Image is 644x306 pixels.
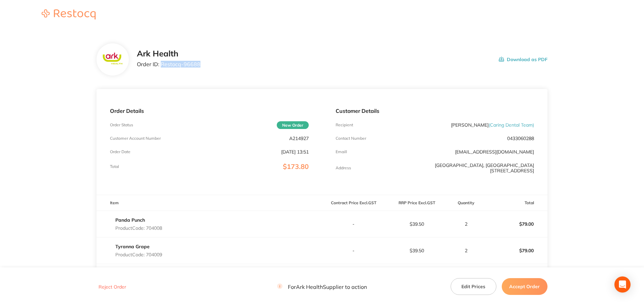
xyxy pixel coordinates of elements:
[110,108,308,114] p: Order Details
[110,123,133,127] p: Order Status
[323,248,385,253] p: -
[110,149,130,154] p: Order Date
[322,195,385,211] th: Contract Price Excl. GST
[485,216,547,232] p: $79.00
[502,278,547,295] button: Accept Order
[489,122,534,128] span: ( Caring Dental Team )
[110,164,119,169] p: Total
[115,252,162,257] p: Product Code: 704009
[137,49,200,58] h2: Ark Health
[277,283,367,290] p: For Ark Health Supplier to action
[485,243,547,259] p: $79.00
[449,221,484,227] p: 2
[277,121,309,129] span: New Order
[336,108,534,114] p: Customer Details
[115,244,150,250] a: Tyranna Grape
[35,9,102,19] img: Restocq logo
[455,149,534,155] a: [EMAIL_ADDRESS][DOMAIN_NAME]
[385,221,448,227] p: $39.50
[97,195,322,211] th: Item
[289,136,309,141] p: A214927
[115,217,145,223] a: Panda Punch
[336,149,347,154] p: Emaill
[35,9,102,20] a: Restocq logo
[614,276,631,293] div: Open Intercom Messenger
[484,195,547,211] th: Total
[448,195,484,211] th: Quantity
[97,264,322,284] td: Message: -
[507,136,534,141] p: 0433060288
[137,61,200,67] p: Order ID: Restocq- 96688
[283,162,309,171] span: $173.80
[385,195,448,211] th: RRP Price Excl. GST
[449,248,484,253] p: 2
[110,136,161,141] p: Customer Account Number
[402,163,534,173] p: [GEOGRAPHIC_DATA], [GEOGRAPHIC_DATA] [STREET_ADDRESS]
[451,122,534,128] p: [PERSON_NAME]
[97,284,128,290] button: Reject Order
[281,149,309,155] p: [DATE] 13:51
[336,166,351,170] p: Address
[336,123,353,127] p: Recipient
[499,49,547,70] button: Download as PDF
[451,278,496,295] button: Edit Prices
[102,52,124,67] img: c3FhZTAyaA
[385,248,448,253] p: $39.50
[336,136,366,141] p: Contact Number
[323,221,385,227] p: -
[115,225,162,231] p: Product Code: 704008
